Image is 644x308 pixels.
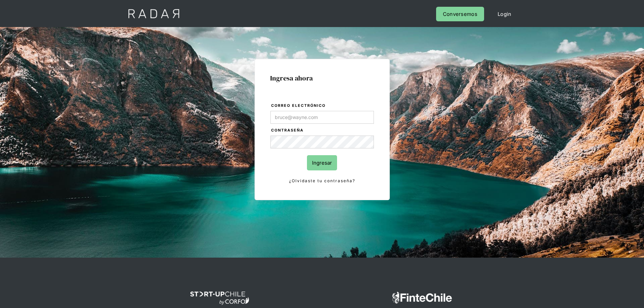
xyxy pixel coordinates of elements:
a: ¿Olvidaste tu contraseña? [270,177,374,185]
a: Conversemos [436,7,484,21]
input: bruce@wayne.com [270,111,374,124]
input: Ingresar [307,155,337,170]
form: Login Form [270,102,374,185]
label: Correo electrónico [271,102,374,109]
h1: Ingresa ahora [270,74,374,82]
label: Contraseña [271,127,374,134]
a: Login [491,7,518,21]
